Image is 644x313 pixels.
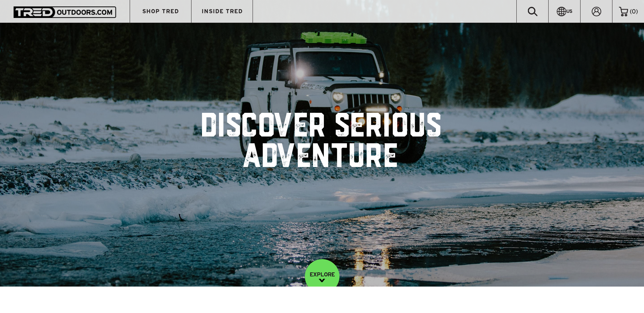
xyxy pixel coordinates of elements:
[632,8,636,15] span: 0
[619,7,628,16] img: cart-icon
[305,259,339,294] a: EXPLORE
[135,113,509,174] h1: DISCOVER SERIOUS ADVENTURE
[142,8,179,14] span: SHOP TRED
[14,6,116,18] img: TRED Outdoors America
[630,8,638,15] span: ( )
[319,279,325,282] img: down-image
[202,8,243,14] span: INSIDE TRED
